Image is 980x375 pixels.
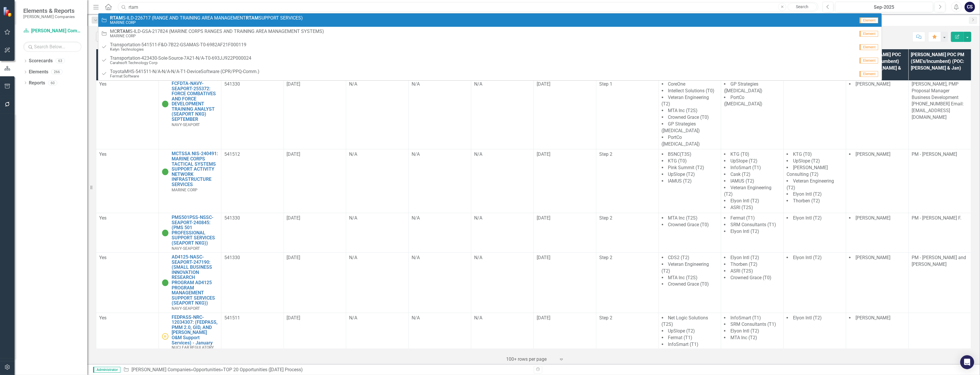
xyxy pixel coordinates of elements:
a: Elements [29,69,48,75]
div: N/A [412,151,468,158]
td: Double-Click to Edit [659,213,721,252]
div: CS [965,2,975,12]
span: Crowned Grace (T0) [668,281,709,287]
td: Double-Click to Edit [533,79,596,149]
span: Fermat (T1) [730,215,755,221]
small: Fermat Software [110,74,259,78]
span: PM - [PERSON_NAME] and [PERSON_NAME] [912,255,966,267]
td: Double-Click to Edit [596,149,659,213]
span: CoreOne [668,81,686,87]
small: MARINE CORP [110,20,303,25]
small: Carahsoft Technology Corp [110,61,251,65]
td: Double-Click to Edit [221,213,284,252]
span: MTA Inc (T2S) [668,108,698,113]
td: Double-Click to Edit [596,213,659,252]
td: Double-Click to Edit [659,149,721,213]
td: Double-Click to Edit [96,253,159,313]
td: Double-Click to Edit [221,149,284,213]
span: IAMUS (T2) [668,178,692,184]
td: Double-Click to Edit [96,213,159,252]
img: On-Hold [162,333,169,340]
span: SRM Consultants (T1) [730,222,776,227]
div: Open Intercom Messenger [960,355,974,369]
td: Double-Click to Edit [784,79,846,149]
td: Double-Click to Edit [721,313,784,360]
span: PM - [PERSON_NAME] [912,151,957,157]
td: Double-Click to Edit [471,149,534,213]
input: Search Below... [23,42,81,52]
td: Double-Click to Edit Right Click for Context Menu [159,149,221,213]
td: Double-Click to Edit [846,313,909,360]
td: Double-Click to Edit [96,313,159,360]
span: Thorben (T2) [730,261,757,267]
a: Reports [29,80,45,86]
a: [PERSON_NAME] Companies [23,28,81,34]
span: GP Strategies ([MEDICAL_DATA]) [662,121,700,133]
small: MARINE CORP [110,34,324,38]
td: Double-Click to Edit [284,79,346,149]
td: Double-Click to Edit [908,149,971,213]
td: Double-Click to Edit [221,253,284,313]
span: NAVY-SEAPORT [172,246,200,251]
div: N/A [349,215,405,222]
td: Double-Click to Edit Right Click for Context Menu [159,213,221,252]
span: [PERSON_NAME] [856,315,890,321]
span: Element [860,71,878,77]
span: Yes [99,81,106,87]
span: UpSlope (T2) [668,171,695,177]
span: ToyotaMHS-541511-N/A-N/A-N/A-T1-DeviceSoftware (CPR/PPQ-Comm.) [110,69,259,74]
div: N/A [474,151,531,158]
span: [PERSON_NAME], PMP Proposal Manager Business Development [PHONE_NUMBER] Email: [EMAIL_ADDRESS][DO... [912,81,964,120]
span: MTA Inc (T2S) [668,215,698,221]
td: Double-Click to Edit [284,213,346,252]
div: N/A [412,215,468,222]
span: [DATE] [537,215,550,221]
div: N/A [412,81,468,88]
span: [PERSON_NAME] [856,215,890,221]
span: MC S-ILD-GSA-217824 (MARINE CORPS RANGES AND TRAINING AREA MANAGEMENT SYSTEMS) [110,29,324,34]
img: Active [162,229,169,236]
td: Double-Click to Edit [596,313,659,360]
span: Element [860,17,878,23]
a: MCRTAMS-ILD-GSA-217824 (MARINE CORPS RANGES AND TRAINING AREA MANAGEMENT SYSTEMS)MARINE CORPElement [98,27,882,40]
strong: RTAM [246,15,259,21]
span: Yes [99,151,106,157]
span: ASRI (T2S) [730,268,753,274]
span: NUCLEAR REGULATORY COMMISSION-[PERSON_NAME] [172,345,214,358]
span: Elyon Intl (T2) [730,255,759,260]
small: [PERSON_NAME] Companies [23,14,75,19]
div: » » [123,367,529,373]
td: Double-Click to Edit [533,149,596,213]
strong: RTAM [117,29,130,34]
span: Net Logic Solutions (T2S) [662,315,708,327]
span: Transportation-541511-F&O-7B22-GSAMAS-T0-6982AF21F000119 [110,42,246,47]
span: Thorben (T2) [793,198,820,204]
span: IAMUS (T2) [730,178,754,184]
strong: RTAM [110,15,123,21]
span: Element [860,44,878,50]
div: N/A [349,81,405,88]
td: Double-Click to Edit [346,149,409,213]
span: [DATE] [287,151,300,157]
a: FCFDTA-NAVY-SEAPORT-255372: FORCE COMBATIVES AND FORCE DEVELOPMENT TRAINING ANALYST (SEAPORT NXG)... [172,81,218,122]
div: TOP 20 Opportunities ([DATE] Process) [223,367,303,372]
td: Double-Click to Edit [596,253,659,313]
td: Double-Click to Edit [471,213,534,252]
div: N/A [349,254,405,261]
td: Double-Click to Edit [471,253,534,313]
div: Sep-2025 [837,4,931,11]
span: NAVY-SEAPORT [172,306,200,311]
span: Yes [99,315,106,321]
span: Step 1 [599,81,612,87]
span: [PERSON_NAME] [856,255,890,260]
span: [PERSON_NAME] [856,151,890,157]
td: Double-Click to Edit [346,313,409,360]
span: Elyon Intl (T2) [793,215,822,221]
span: Crowned Grace (T0) [668,114,709,120]
span: Cask (T2) [730,171,750,177]
td: Double-Click to Edit [659,79,721,149]
td: Double-Click to Edit [908,313,971,360]
div: 60 [48,80,57,85]
td: Double-Click to Edit [284,253,346,313]
span: InfoSmart (T1) [730,165,761,170]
